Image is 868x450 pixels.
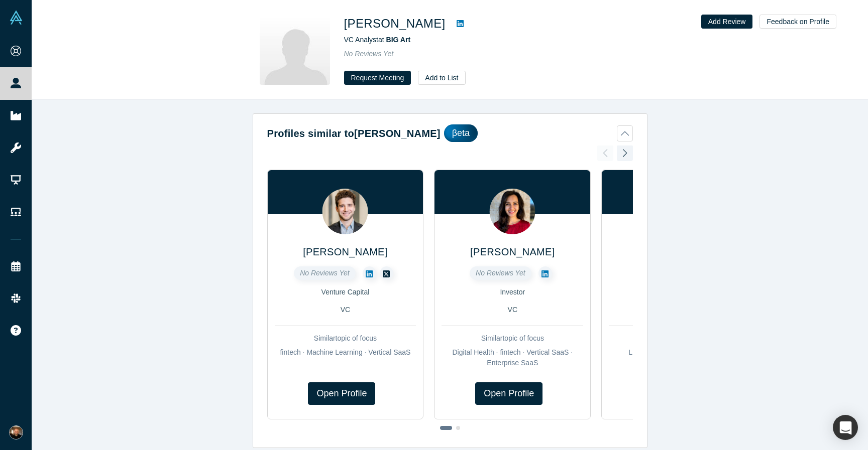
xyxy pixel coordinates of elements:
[475,382,542,405] a: Open Profile
[490,189,535,234] img: Anisha Suterwala's Profile Image
[275,305,416,315] div: VC
[452,348,573,367] span: Digital Health · fintech · Vertical SaaS · Enterprise SaaS
[442,333,583,344] div: Similar topic of focus
[300,269,350,277] span: No Reviews Yet
[344,71,411,85] button: Request Meeting
[344,50,394,58] span: No Reviews Yet
[386,36,410,44] a: BIG Art
[321,288,370,296] span: Venture Capital
[701,15,753,29] button: Add Review
[609,333,750,344] div: Similar topic of focus
[275,333,416,344] div: Similar topic of focus
[442,305,583,315] div: VC
[9,425,23,439] img: Jeff Cherkassky's Account
[500,288,525,296] span: Investor
[609,305,750,315] div: VC
[418,71,465,85] button: Add to List
[759,15,836,29] button: Feedback on Profile
[444,124,478,142] div: βeta
[476,269,525,277] span: No Reviews Yet
[628,348,731,367] span: Life Sciences · Deep Tech (Deep Technology) · AI · ML
[322,189,368,234] img: Pietro Decio's Profile Image
[260,15,330,85] img: Arina Iodkovskaia's Profile Image
[267,124,633,142] button: Profiles similar to[PERSON_NAME]βeta
[9,11,23,25] img: Alchemist Vault Logo
[303,246,387,257] a: [PERSON_NAME]
[344,36,411,44] span: VC Analyst at
[308,382,375,405] a: Open Profile
[267,126,441,141] h2: Profiles similar to [PERSON_NAME]
[470,246,555,257] a: [PERSON_NAME]
[344,15,446,33] h1: [PERSON_NAME]
[280,348,410,356] span: fintech · Machine Learning · Vertical SaaS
